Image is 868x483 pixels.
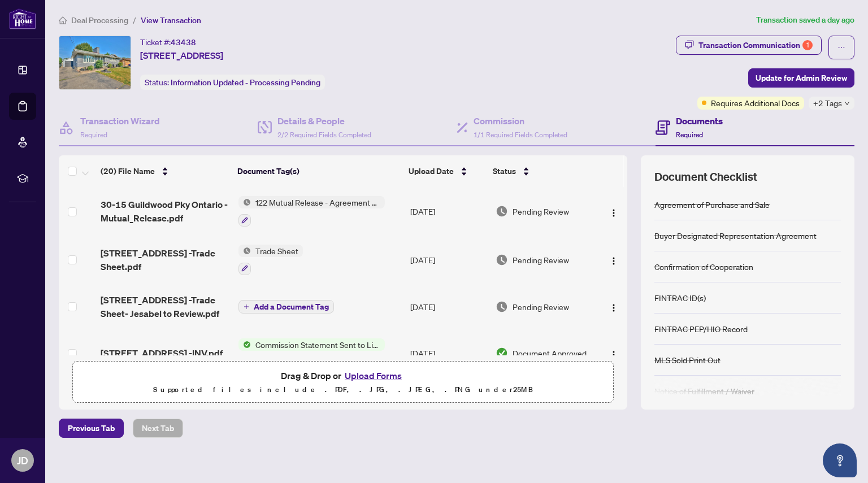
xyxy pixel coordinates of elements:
div: Transaction Communication [698,36,813,54]
article: Transaction saved a day ago [756,14,854,27]
span: Upload Date [409,165,454,177]
button: Logo [605,251,623,269]
span: down [844,101,850,106]
img: Logo [609,303,618,312]
button: Add a Document Tag [238,299,334,314]
button: Status IconTrade Sheet [238,245,303,275]
div: Buyer Designated Representation Agreement [654,229,817,242]
span: Commission Statement Sent to Listing Brokerage [251,338,385,351]
span: 2/2 Required Fields Completed [277,130,371,139]
td: [DATE] [406,284,491,329]
span: Drag & Drop orUpload FormsSupported files include .PDF, .JPG, .JPEG, .PNG under25MB [73,362,613,403]
div: Agreement of Purchase and Sale [654,198,770,211]
span: [STREET_ADDRESS] -Trade Sheet- Jesabel to Review.pdf [101,293,229,320]
div: Confirmation of Cooperation [654,260,753,273]
span: home [59,16,67,24]
p: Supported files include .PDF, .JPG, .JPEG, .PNG under 25 MB [80,383,606,397]
span: Information Updated - Processing Pending [171,77,320,88]
img: Document Status [496,205,508,217]
button: Status Icon122 Mutual Release - Agreement of Purchase and Sale [238,196,385,227]
span: 1/1 Required Fields Completed [474,130,567,139]
th: Status [488,155,594,187]
span: Pending Review [513,205,569,217]
img: logo [9,8,36,29]
h4: Transaction Wizard [80,114,160,128]
button: Previous Tab [59,419,124,438]
span: Status [493,165,516,177]
button: Next Tab [133,419,183,438]
span: Deal Processing [71,15,128,25]
button: Transaction Communication1 [676,36,822,55]
img: Logo [609,256,618,266]
img: Document Status [496,254,508,266]
button: Status IconCommission Statement Sent to Listing Brokerage [238,338,385,369]
span: Pending Review [513,301,569,313]
button: Upload Forms [341,368,405,383]
span: [STREET_ADDRESS] [140,49,223,62]
h4: Documents [676,114,723,128]
div: Status: [140,75,325,90]
img: Logo [609,208,618,217]
span: [STREET_ADDRESS] -INV.pdf [101,346,223,360]
span: Pending Review [513,254,569,266]
span: Drag & Drop or [281,368,405,383]
span: Document Approved [513,347,587,359]
span: View Transaction [141,15,201,25]
th: (20) File Name [96,155,233,187]
td: [DATE] [406,187,491,236]
span: Requires Additional Docs [711,97,800,109]
img: Status Icon [238,196,251,208]
img: Status Icon [238,338,251,351]
th: Document Tag(s) [233,155,404,187]
button: Logo [605,344,623,362]
h4: Details & People [277,114,371,128]
span: Required [80,130,107,139]
img: Document Status [496,347,508,359]
span: (20) File Name [101,165,155,177]
button: Open asap [823,443,857,477]
div: MLS Sold Print Out [654,354,721,366]
span: Previous Tab [68,419,115,437]
span: +2 Tags [813,97,842,110]
span: Add a Document Tag [254,303,329,311]
span: ellipsis [837,43,845,51]
div: Ticket #: [140,36,196,49]
img: Document Status [496,301,508,313]
span: plus [244,304,249,310]
div: FINTRAC PEP/HIO Record [654,323,748,335]
span: 30-15 Guildwood Pky Ontario - Mutual_Release.pdf [101,198,229,225]
img: Logo [609,350,618,359]
div: FINTRAC ID(s) [654,291,706,304]
img: IMG-X12254343_1.jpg [59,36,131,89]
span: Trade Sheet [251,245,303,257]
img: Status Icon [238,245,251,257]
span: Required [676,130,703,139]
td: [DATE] [406,236,491,284]
span: Document Checklist [654,169,757,185]
span: JD [17,452,28,468]
button: Update for Admin Review [748,68,854,88]
span: [STREET_ADDRESS] -Trade Sheet.pdf [101,246,229,273]
button: Logo [605,298,623,316]
th: Upload Date [404,155,488,187]
span: 122 Mutual Release - Agreement of Purchase and Sale [251,196,385,208]
button: Logo [605,202,623,220]
li: / [133,14,136,27]
td: [DATE] [406,329,491,378]
h4: Commission [474,114,567,128]
span: Update for Admin Review [756,69,847,87]
button: Add a Document Tag [238,300,334,314]
div: 1 [802,40,813,50]
span: 43438 [171,37,196,47]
